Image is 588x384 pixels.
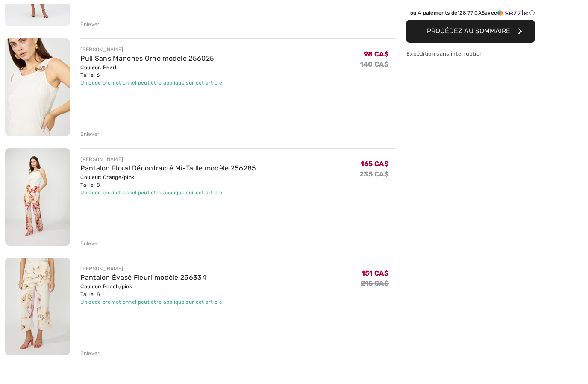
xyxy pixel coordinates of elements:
[406,9,535,20] div: ou 4 paiements de128.77 CA$avecSezzle Cliquez pour en savoir plus sur Sezzle
[80,173,256,189] div: Couleur: Orange/pink Taille: 8
[406,50,535,58] div: Expédition sans interruption
[360,60,389,68] s: 140 CA$
[406,20,535,43] button: Procédez au sommaire
[5,258,70,355] img: Pantalon Évasé Fleuri modèle 256334
[359,170,389,178] s: 235 CA$
[80,155,256,163] div: [PERSON_NAME]
[410,9,535,17] div: ou 4 paiements de avec
[80,46,222,53] div: [PERSON_NAME]
[457,10,485,16] span: 128.77 CA$
[361,279,389,287] s: 215 CA$
[80,349,100,357] div: Enlever
[80,265,222,273] div: [PERSON_NAME]
[5,38,70,136] img: Pull Sans Manches Orné modèle 256025
[362,269,389,277] span: 151 CA$
[80,240,100,247] div: Enlever
[80,54,214,62] a: Pull Sans Manches Orné modèle 256025
[80,64,222,79] div: Couleur: Pearl Taille: 6
[5,148,70,246] img: Pantalon Floral Décontracté Mi-Taille modèle 256285
[80,21,100,28] div: Enlever
[80,298,222,306] div: Un code promotionnel peut être appliqué sur cet article
[361,160,389,168] span: 165 CA$
[80,189,256,196] div: Un code promotionnel peut être appliqué sur cet article
[80,164,256,172] a: Pantalon Floral Décontracté Mi-Taille modèle 256285
[80,79,222,87] div: Un code promotionnel peut être appliqué sur cet article
[80,273,206,281] a: Pantalon Évasé Fleuri modèle 256334
[80,130,100,138] div: Enlever
[80,283,222,298] div: Couleur: Peach/pink Taille: 8
[364,50,389,58] span: 98 CA$
[427,27,510,35] span: Procédez au sommaire
[497,9,528,17] img: Sezzle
